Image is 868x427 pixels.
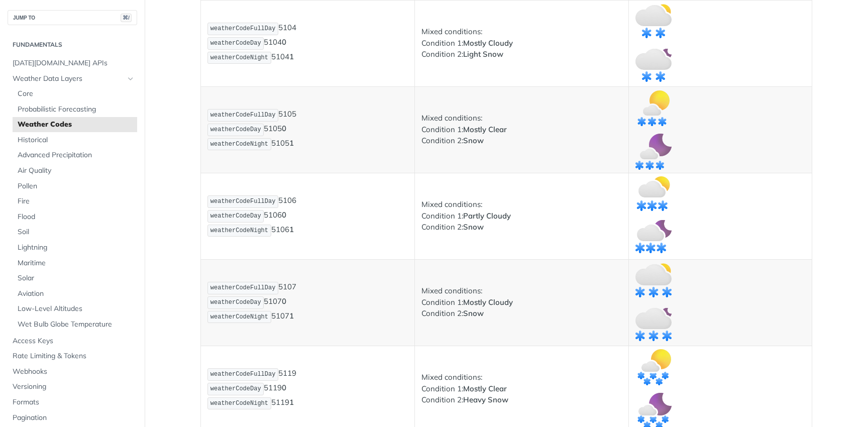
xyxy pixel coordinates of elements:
[18,166,135,176] span: Air Quality
[18,258,135,268] span: Maritime
[635,263,672,299] img: mostly_cloudy_snow_day
[18,181,135,191] span: Pollen
[210,40,261,47] span: weatherCodeDay
[635,4,672,40] img: mostly_cloudy_light_snow_day
[210,284,276,291] span: weatherCodeFullDay
[635,220,672,256] img: partly_cloudy_snow_night
[289,138,294,148] strong: 1
[18,104,135,115] span: Probabilistic Forecasting
[421,199,622,233] p: Mixed conditions: Condition 1: Condition 2:
[210,112,276,119] span: weatherCodeFullDay
[13,351,135,361] span: Rate Limiting & Tokens
[8,10,137,25] button: JUMP TO⌘/
[18,289,135,299] span: Aviation
[207,194,408,238] p: 5106 5106 5106
[635,232,672,242] span: Expand image
[13,74,124,84] span: Weather Data Layers
[8,40,137,49] h2: Fundamentals
[13,317,137,332] a: Wet Bulb Globe Temperature
[13,286,137,301] a: Aviation
[635,349,672,385] img: mostly_clear_heavy_snow_day
[121,14,132,22] span: ⌘/
[13,102,137,117] a: Probabilistic Forecasting
[13,117,137,132] a: Weather Codes
[13,301,137,316] a: Low-Level Altitudes
[289,225,294,234] strong: 1
[18,304,135,314] span: Low-Level Altitudes
[18,135,135,145] span: Historical
[13,133,137,148] a: Historical
[13,413,135,423] span: Pagination
[13,58,135,68] span: [DATE][DOMAIN_NAME] APIs
[13,194,137,209] a: Fire
[8,364,137,379] a: Webhooks
[282,383,286,392] strong: 0
[207,367,408,410] p: 5119 5119 5119
[421,26,622,60] p: Mixed conditions: Condition 1: Condition 2:
[421,285,622,319] p: Mixed conditions: Condition 1: Condition 2:
[13,86,137,101] a: Core
[18,243,135,253] span: Lightning
[210,212,261,220] span: weatherCodeDay
[463,211,511,221] strong: Partly Cloudy
[13,240,137,255] a: Lightning
[8,334,137,349] a: Access Keys
[13,148,137,163] a: Advanced Precipitation
[289,311,294,321] strong: 1
[463,125,507,134] strong: Mostly Clear
[18,212,135,222] span: Flood
[463,222,484,232] strong: Snow
[289,52,294,61] strong: 1
[635,361,672,371] span: Expand image
[13,382,135,392] span: Versioning
[13,336,135,346] span: Access Keys
[18,273,135,283] span: Solar
[207,108,408,151] p: 5105 5105 5105
[8,395,137,410] a: Formats
[8,349,137,364] a: Rate Limiting & Tokens
[635,306,672,343] img: mostly_cloudy_snow_night
[635,16,672,25] span: Expand image
[635,90,672,126] img: mostly_clear_snow_day
[635,275,672,284] span: Expand image
[463,297,513,307] strong: Mostly Cloudy
[210,313,268,321] span: weatherCodeNight
[18,150,135,160] span: Advanced Precipitation
[635,59,672,69] span: Expand image
[421,113,622,147] p: Mixed conditions: Condition 1: Condition 2:
[13,179,137,194] a: Pollen
[463,49,503,59] strong: Light Snow
[463,136,484,145] strong: Snow
[210,54,268,61] span: weatherCodeNight
[463,38,513,48] strong: Mostly Cloudy
[463,384,507,393] strong: Mostly Clear
[8,410,137,425] a: Pagination
[635,146,672,155] span: Expand image
[13,225,137,240] a: Soil
[282,296,286,306] strong: 0
[635,102,672,112] span: Expand image
[635,176,672,212] img: partly_cloudy_snow_day
[13,209,137,225] a: Flood
[210,25,276,32] span: weatherCodeFullDay
[210,141,268,148] span: weatherCodeNight
[210,371,276,378] span: weatherCodeFullDay
[13,163,137,178] a: Air Quality
[463,395,508,404] strong: Heavy Snow
[635,405,672,414] span: Expand image
[8,379,137,394] a: Versioning
[635,134,672,170] img: mostly_clear_snow_night
[210,126,261,133] span: weatherCodeDay
[8,56,137,71] a: [DATE][DOMAIN_NAME] APIs
[210,385,261,392] span: weatherCodeDay
[282,210,286,220] strong: 0
[635,188,672,198] span: Expand image
[635,47,672,83] img: mostly_cloudy_light_snow_night
[282,37,286,47] strong: 0
[18,196,135,206] span: Fire
[127,75,135,83] button: Hide subpages for Weather Data Layers
[13,367,135,377] span: Webhooks
[207,22,408,65] p: 5104 5104 5104
[210,198,276,205] span: weatherCodeFullDay
[18,227,135,237] span: Soil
